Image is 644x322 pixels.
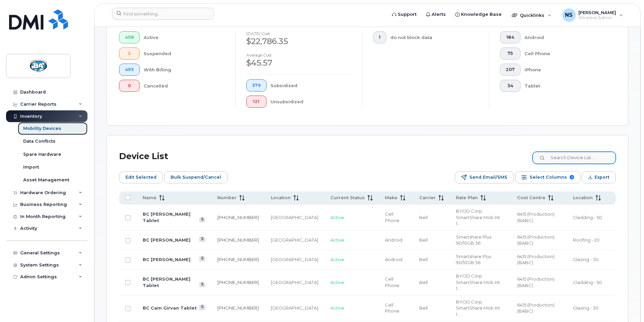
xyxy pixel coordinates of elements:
span: Glazing - 30 [573,305,599,311]
span: [GEOGRAPHIC_DATA] [271,305,318,311]
span: 6415 (Production) (BABC) [517,211,554,223]
div: Cell Phone [525,47,605,60]
button: 379 [246,79,266,92]
span: 75 [506,51,515,56]
a: BC Cam Girvan Tablet [143,305,197,311]
div: Tablet [525,80,605,92]
span: Cladding - 50 [573,215,602,220]
a: Knowledge Base [451,8,506,21]
input: Find something... [112,8,214,20]
button: 34 [500,80,521,92]
div: Quicklinks [507,8,556,22]
span: 121 [252,99,261,104]
span: Bell [419,280,428,285]
a: BC [PERSON_NAME] [143,257,190,262]
a: BC [PERSON_NAME] Tablet [143,211,190,223]
button: 184 [500,31,521,43]
h4: Average cost [246,53,351,57]
span: Active [330,305,344,311]
span: Bell [419,215,428,220]
a: BC [PERSON_NAME] Tablet [143,276,190,288]
button: 75 [500,47,521,60]
a: View Last Bill [199,237,206,242]
span: Cladding - 50 [573,280,602,285]
span: Rate Plan [456,195,478,201]
span: 0 [125,83,134,88]
span: 1 [379,35,381,40]
span: Bell [419,305,428,311]
button: Edit Selected [119,171,163,183]
a: View Last Bill [199,282,206,287]
span: Edit Selected [126,172,156,182]
div: Unsubsidized [271,96,352,108]
div: $22,786.35 [246,36,351,47]
span: [GEOGRAPHIC_DATA] [271,215,318,220]
a: [PHONE_NUMBER] [217,257,259,262]
div: $45.57 [246,57,351,69]
span: Cell Phone [385,276,399,288]
span: BYOD Corp SmartShare Mob Int 10 [456,208,500,226]
span: [GEOGRAPHIC_DATA] [271,257,318,262]
span: Smartshare Plus 90/10GB 36 [456,234,491,246]
span: Current Status [330,195,365,201]
span: 6415 (Production) (BABC) [517,276,554,288]
span: Active [330,280,344,285]
span: Make [385,195,397,201]
a: View Last Bill [199,305,206,310]
a: Support [387,8,421,21]
button: 1 [373,31,386,43]
button: 498 [119,31,140,43]
span: Roofing - 20 [573,237,600,243]
span: Android [385,257,402,262]
button: Send Email/SMS [455,171,514,183]
span: Number [217,195,237,201]
a: BC [PERSON_NAME] [143,237,190,243]
a: View Last Bill [199,256,206,261]
a: [PHONE_NUMBER] [217,305,259,311]
span: Android [385,237,402,243]
a: [PHONE_NUMBER] [217,237,259,243]
button: 207 [500,64,521,76]
span: [PERSON_NAME] [578,10,616,15]
span: Active [330,237,344,243]
span: Smartshare Plus 90/10GB 36 [456,254,491,265]
span: Glazing - 30 [573,257,599,262]
span: 9 [570,175,574,179]
div: Cancelled [144,80,225,92]
span: 6415 (Production) (BABC) [517,234,554,246]
button: Bulk Suspend/Cancel [164,171,227,183]
div: do not block data [390,31,478,43]
span: Active [330,257,344,262]
a: Alerts [421,8,451,21]
span: 498 [125,35,134,40]
h4: [DATE] cost [246,31,351,36]
span: 493 [125,67,134,72]
span: 34 [506,83,515,88]
input: Search Device List ... [533,152,616,164]
span: 184 [506,35,515,40]
a: View Last Bill [199,217,206,222]
span: Select Columns [530,172,567,182]
span: Cost Centre [517,195,545,201]
span: Location [573,195,593,201]
span: 6415 (Production) (BABC) [517,254,554,265]
span: Cell Phone [385,302,399,314]
div: Active [144,31,225,43]
span: 6415 (Production) (BABC) [517,302,554,314]
span: Active [330,215,344,220]
span: Wireless Admin [578,15,616,21]
span: Bell [419,257,428,262]
span: NS [565,11,573,19]
button: 2 [119,47,140,60]
span: Quicklinks [520,12,544,18]
span: Bulk Suspend/Cancel [171,172,221,182]
button: Export [582,171,616,183]
span: 379 [252,83,261,88]
div: Suspended [144,47,225,60]
button: 493 [119,64,140,76]
span: Cell Phone [385,211,399,223]
span: Bell [419,237,428,243]
div: Nicol Seenath [558,8,628,22]
span: Alerts [432,11,446,18]
span: BYOD Corp SmartShare Mob Int 10 [456,273,500,291]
